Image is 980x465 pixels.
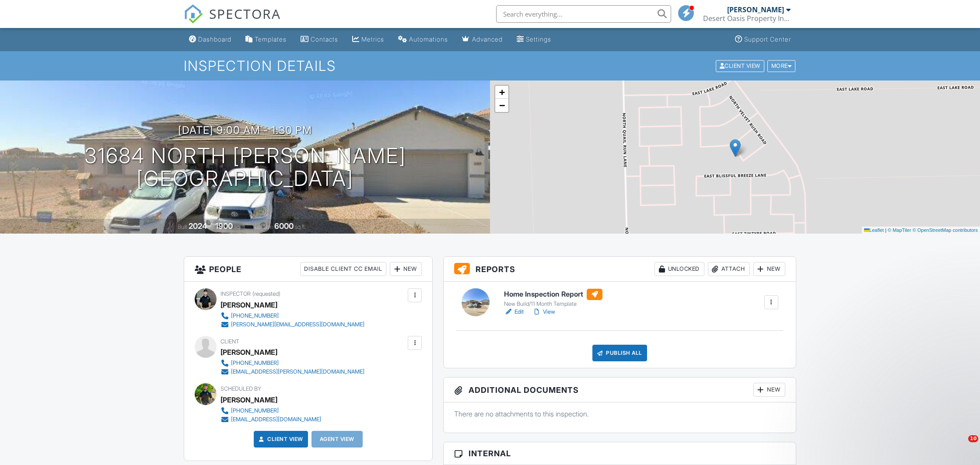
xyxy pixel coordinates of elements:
[274,221,294,231] div: 6000
[220,346,277,359] div: [PERSON_NAME]
[499,100,505,111] span: −
[231,321,364,328] div: [PERSON_NAME][EMAIL_ADDRESS][DOMAIN_NAME]
[731,31,794,48] a: Support Center
[592,345,647,361] div: Publish All
[300,262,386,276] div: Disable Client CC Email
[454,409,785,419] p: There are no attachments to this inspection.
[968,435,978,442] span: 10
[495,99,508,112] a: Zoom out
[716,60,764,72] div: Client View
[311,35,338,43] div: Contacts
[504,301,602,308] div: New Build/11 Month Template
[297,31,342,48] a: Contacts
[504,289,602,308] a: Home Inspection Report New Build/11 Month Template
[220,320,364,329] a: [PERSON_NAME][EMAIL_ADDRESS][DOMAIN_NAME]
[220,311,364,320] a: [PHONE_NUMBER]
[390,262,422,276] div: New
[727,5,784,14] div: [PERSON_NAME]
[526,35,551,43] div: Settings
[178,224,187,230] span: Built
[231,368,364,375] div: [EMAIL_ADDRESS][PERSON_NAME][DOMAIN_NAME]
[888,227,911,233] a: © MapTiler
[499,87,505,98] span: +
[189,221,207,231] div: 2024
[184,58,796,73] h1: Inspection Details
[220,393,277,406] div: [PERSON_NAME]
[295,224,306,230] span: sq.ft.
[220,298,277,311] div: [PERSON_NAME]
[864,227,884,233] a: Leaflet
[220,406,321,415] a: [PHONE_NUMBER]
[220,359,364,367] a: [PHONE_NUMBER]
[513,31,555,48] a: Settings
[409,35,448,43] div: Automations
[220,415,321,424] a: [EMAIL_ADDRESS][DOMAIN_NAME]
[255,35,287,43] div: Templates
[950,435,971,456] iframe: Intercom live chat
[532,308,555,316] a: View
[444,257,796,282] h3: Reports
[231,416,321,423] div: [EMAIL_ADDRESS][DOMAIN_NAME]
[744,35,791,43] div: Support Center
[220,290,251,297] span: Inspector
[231,312,279,319] div: [PHONE_NUMBER]
[444,442,796,465] h3: Internal
[715,62,766,69] a: Client View
[220,338,239,345] span: Client
[395,31,451,48] a: Automations (Basic)
[654,262,704,276] div: Unlocked
[767,60,796,72] div: More
[753,383,785,397] div: New
[495,86,508,99] a: Zoom in
[220,385,261,392] span: Scheduled By
[184,4,203,24] img: The Best Home Inspection Software - Spectora
[184,12,281,30] a: SPECTORA
[444,378,796,402] h3: Additional Documents
[209,4,281,23] span: SPECTORA
[220,367,364,376] a: [EMAIL_ADDRESS][PERSON_NAME][DOMAIN_NAME]
[257,435,303,444] a: Client View
[504,289,602,300] h6: Home Inspection Report
[252,290,280,297] span: (requested)
[504,308,524,316] a: Edit
[84,144,406,191] h1: 31684 North [PERSON_NAME] [GEOGRAPHIC_DATA]
[885,227,886,233] span: |
[234,224,246,230] span: sq. ft.
[198,35,231,43] div: Dashboard
[215,221,233,231] div: 1900
[458,31,506,48] a: Advanced
[753,262,785,276] div: New
[472,35,503,43] div: Advanced
[185,31,235,48] a: Dashboard
[913,227,978,233] a: © OpenStreetMap contributors
[231,407,279,414] div: [PHONE_NUMBER]
[708,262,750,276] div: Attach
[255,224,273,230] span: Lot Size
[703,14,791,23] div: Desert Oasis Property Inspections
[349,31,388,48] a: Metrics
[184,257,432,282] h3: People
[242,31,290,48] a: Templates
[231,360,279,367] div: [PHONE_NUMBER]
[496,5,671,23] input: Search everything...
[178,124,312,136] h3: [DATE] 9:00 am - 1:30 pm
[361,35,384,43] div: Metrics
[730,139,741,157] img: Marker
